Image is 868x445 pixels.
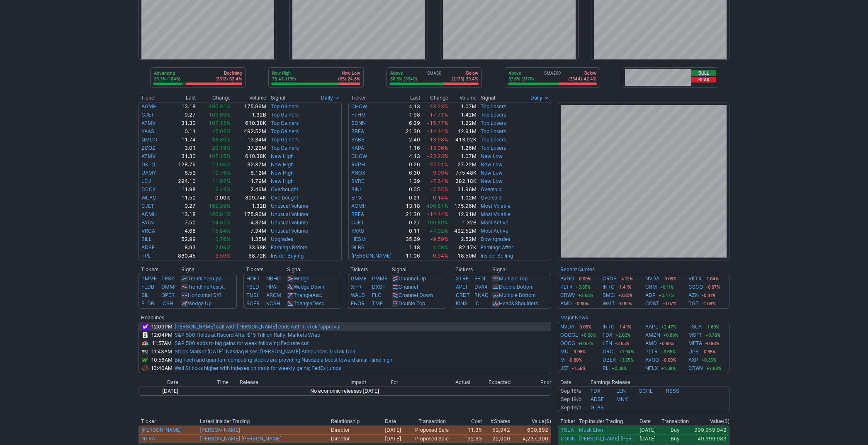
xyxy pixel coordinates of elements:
[141,236,152,242] a: BILL
[499,300,538,306] a: Head&Shoulders
[351,253,391,259] a: [PERSON_NAME]
[449,160,477,169] td: 27.22M
[200,435,282,442] a: [PERSON_NAME] [PERSON_NAME]
[603,323,615,331] a: INTC
[427,112,448,118] span: -17.71%
[401,160,420,169] td: 0.26
[421,94,449,102] th: Change
[449,111,477,119] td: 1.42M
[499,275,528,282] a: Multiple Top
[399,275,426,282] a: Channel Up
[603,283,615,291] a: INTC
[560,275,574,283] a: AVGO
[481,153,503,159] a: New Low
[561,427,574,433] a: TSLA
[161,284,177,290] a: GMMF
[603,339,612,348] a: LEN
[141,253,151,259] a: TPL
[271,95,285,101] span: Signal
[209,103,231,109] span: 490.81%
[338,70,360,76] p: New Low
[449,102,477,111] td: 1.07M
[141,136,157,143] a: QMCO
[474,275,485,282] a: FFDI
[399,292,433,298] a: Channel Down
[568,70,596,76] p: Below
[212,161,231,168] span: 22.66%
[645,283,657,291] a: CRM
[175,357,392,363] a: Big Tech and quantum computing stocks are providing Nasdaq a boost toward an all-time high
[530,94,542,102] span: Daily
[188,275,223,282] a: TrendlineSupp.
[691,77,716,83] button: Bear
[351,228,364,234] a: YAAS
[351,186,361,192] a: BINI
[141,292,149,298] a: BIL
[272,76,296,82] p: 75.4% (199)
[319,94,342,102] button: Signals interval
[560,314,588,321] b: Major News
[449,127,477,136] td: 12.91M
[430,186,448,192] span: -2.55%
[168,102,196,111] td: 13.18
[401,136,420,144] td: 2.40
[351,136,365,143] a: SABS
[427,145,448,151] span: -13.06%
[168,194,196,202] td: 11.50
[481,253,513,259] a: Insider Selling
[399,284,418,290] a: Channel
[154,70,180,76] p: Advancing
[481,195,501,201] a: Oversold
[591,404,604,411] a: GLBS
[561,396,581,402] a: Sep 19/b
[168,177,196,185] td: 294.10
[666,388,679,394] a: RSSS
[266,300,280,306] a: KCSH
[141,300,154,306] a: FLDB
[271,178,294,184] a: New High
[141,128,154,134] a: YAAS
[351,161,365,168] a: RVPH
[271,244,307,250] a: Earnings Before
[141,435,155,442] a: NTRA
[560,283,573,291] a: PLTR
[401,119,420,127] td: 6.39
[188,292,221,298] a: Horizontal S/R
[266,275,281,282] a: NBHC
[481,136,506,143] a: Top Losers
[294,300,326,306] a: TriangleDesc.
[688,323,702,331] a: TSLA
[161,275,175,282] a: TRSY
[351,292,365,298] a: WALD
[351,195,362,201] a: EPIX
[481,128,506,134] a: Top Losers
[212,170,231,176] span: 10.78%
[231,94,267,102] th: Volume
[688,283,703,291] a: CSCO
[560,364,569,372] a: JEF
[175,340,309,346] a: S&P 500 adds to big gains for week following Fed rate cut
[603,364,609,372] a: RL
[271,128,299,134] a: Top Gainers
[212,178,231,184] span: 11.97%
[688,331,703,339] a: MSFT
[645,364,658,372] a: NFLX
[141,219,154,226] a: FATN
[401,111,420,119] td: 1.98
[141,161,155,168] a: OKLO
[266,284,277,290] a: HPAI
[591,388,601,394] a: FDX
[168,152,196,160] td: 31.30
[141,427,182,433] a: [PERSON_NAME]
[231,102,267,111] td: 175.96M
[401,102,420,111] td: 4.13
[231,177,267,185] td: 1.79M
[449,136,477,144] td: 413.92K
[188,300,212,306] a: Wedge Up
[561,404,581,411] a: Sep 19/a
[351,128,364,134] a: BREA
[430,170,448,176] span: -9.09%
[688,348,699,356] a: UPS
[209,153,231,159] span: 107.15%
[312,300,326,306] span: Desc.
